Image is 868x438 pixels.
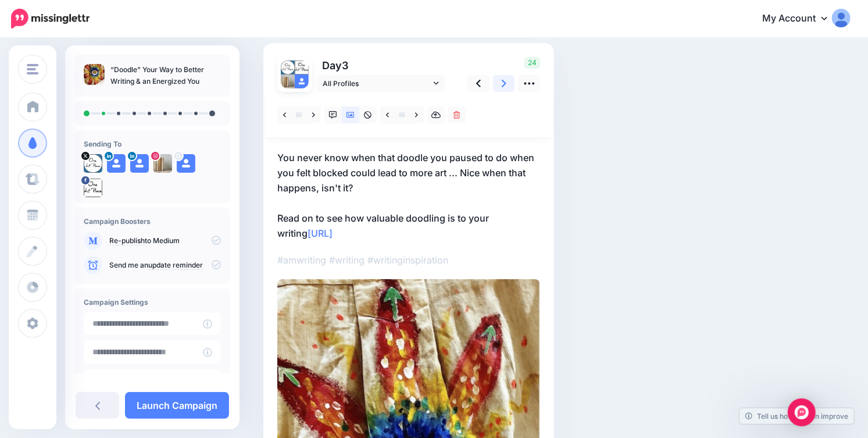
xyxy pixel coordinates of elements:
[524,57,540,69] span: 24
[153,154,172,173] img: 49724003_233771410843130_8501858999036018688_n-bsa100218.jpg
[148,261,203,270] a: update reminder
[788,398,816,426] div: Open Intercom Messenger
[109,236,145,245] a: Re-publish
[177,154,195,173] img: user_default_image.png
[84,64,105,85] img: 0654213304200140beef27a9d2bc739b_thumb.jpg
[84,217,221,226] h4: Campaign Boosters
[281,60,295,74] img: mjLeI_jM-21866.jpg
[281,74,295,88] img: 49724003_233771410843130_8501858999036018688_n-bsa100218.jpg
[295,74,309,88] img: user_default_image.png
[277,150,540,241] p: You never know when that doodle you paused to do when you felt blocked could lead to more art ......
[751,5,851,33] a: My Account
[27,64,38,74] img: menu.png
[84,298,221,307] h4: Campaign Settings
[11,9,90,29] img: Missinglettr
[109,236,221,246] p: to Medium
[295,60,309,74] img: 13043414_449461611913243_5098636831964495478_n-bsa31789.jpg
[277,252,540,268] p: #amwriting #writing #writinginspiration
[84,140,221,148] h4: Sending To
[107,154,126,173] img: user_default_image.png
[110,64,221,87] p: “Doodle” Your Way to Better Writing & an Energized You
[308,227,333,239] a: [URL]
[323,77,431,90] span: All Profiles
[130,154,149,173] img: user_default_image.png
[317,57,446,74] p: Day
[109,260,221,270] p: Send me an
[317,75,445,92] a: All Profiles
[740,408,854,424] a: Tell us how we can improve
[84,154,102,173] img: mjLeI_jM-21866.jpg
[84,179,102,197] img: 13043414_449461611913243_5098636831964495478_n-bsa31789.jpg
[342,59,348,72] span: 3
